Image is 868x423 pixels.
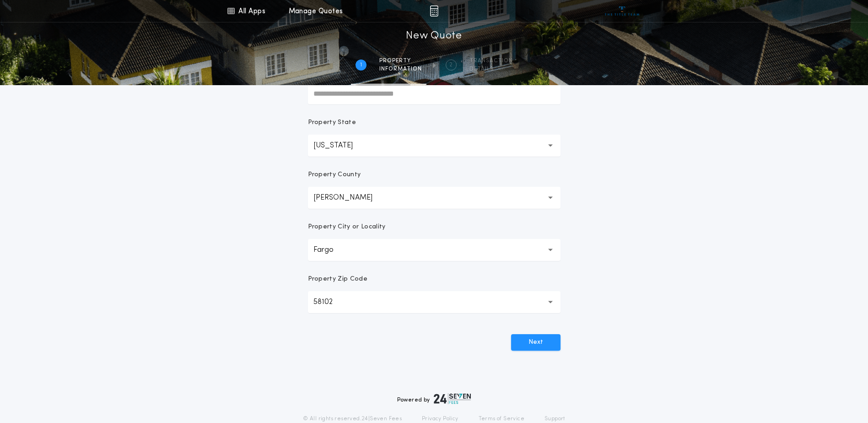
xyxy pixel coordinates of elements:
p: Property City or Locality [308,222,386,232]
span: details [469,65,513,73]
span: Property [379,57,422,65]
img: vs-icon [605,6,639,16]
h2: 1 [360,61,362,69]
p: 58102 [313,297,347,308]
a: Support [545,415,565,423]
button: [US_STATE] [308,135,561,157]
button: [PERSON_NAME] [308,187,561,209]
p: Property State [308,118,356,127]
h2: 2 [449,61,453,69]
a: Privacy Policy [422,415,458,423]
p: [US_STATE] [313,140,367,151]
img: logo [434,393,471,404]
a: Terms of Service [479,415,524,423]
span: information [379,65,422,73]
p: © All rights reserved. 24|Seven Fees [303,415,402,423]
p: [PERSON_NAME] [313,192,387,203]
p: Fargo [313,244,348,255]
img: img [430,5,438,16]
p: Property Zip Code [308,275,367,284]
h1: New Quote [406,29,462,43]
p: Property County [308,170,361,179]
button: 58102 [308,291,561,313]
button: Next [511,334,561,351]
span: Transaction [469,57,513,65]
button: Fargo [308,239,561,261]
div: Powered by [397,393,471,404]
